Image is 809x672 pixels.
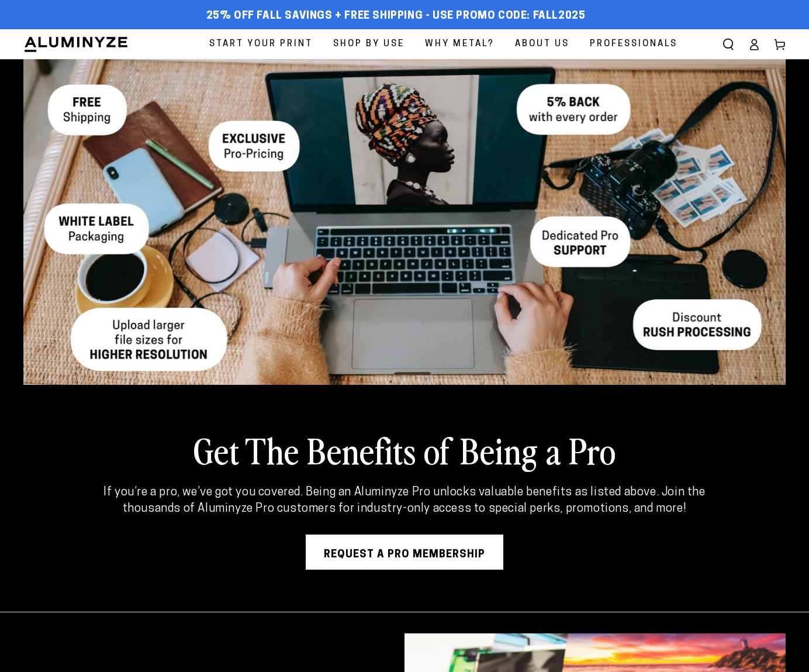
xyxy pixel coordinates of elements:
span: Start Your Print [209,36,313,52]
a: Professionals [581,29,686,59]
span: Professionals [590,36,677,52]
img: Aluminyze [23,36,129,53]
a: Request A Pro Membership [306,535,503,570]
span: 25% off FALL Savings + Free Shipping - Use Promo Code: FALL2025 [206,10,586,23]
a: Shop By Use [324,29,413,59]
a: Start Your Print [200,29,321,59]
h2: Get The Benefits of Being a Pro [23,427,786,473]
p: If you’re a pro, we’ve got you covered. Being an Aluminyze Pro unlocks valuable benefits as liste... [81,484,728,517]
a: Why Metal? [416,29,503,59]
span: Why Metal? [425,36,495,52]
span: About Us [515,36,569,52]
summary: Search our site [715,32,741,57]
span: Shop By Use [333,36,404,52]
a: About Us [506,29,578,59]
